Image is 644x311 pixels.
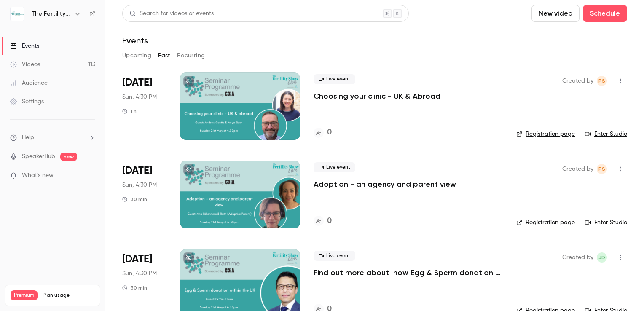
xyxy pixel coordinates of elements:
span: Sun, 4:30 PM [122,93,157,101]
a: Enter Studio [585,130,627,138]
span: Premium [11,290,38,300]
img: The Fertility Show 2025 [11,7,24,21]
span: Sun, 4:30 PM [122,269,157,278]
span: Jenni Dunn [597,252,607,263]
div: Settings [10,97,44,106]
span: [DATE] [122,252,152,266]
span: Ps [598,76,605,86]
a: Registration page [516,130,575,138]
a: Adoption - an agency and parent view [314,179,456,189]
a: Choosing your clinic - UK & Abroad [314,91,440,101]
div: May 21 Sun, 4:30 PM (Europe/London) [122,161,166,228]
div: 1 h [122,108,137,115]
span: Help [22,133,34,142]
button: Past [158,49,170,62]
a: SpeakerHub [22,152,55,161]
span: Created by [562,252,593,263]
span: Sun, 4:30 PM [122,181,157,189]
span: [DATE] [122,76,152,89]
span: Created by [562,76,593,86]
a: Enter Studio [585,218,627,227]
div: 30 min [122,284,147,291]
a: 0 [314,215,332,227]
span: Plan usage [43,292,95,299]
span: Ps [598,164,605,174]
span: [DATE] [122,164,152,177]
button: Schedule [583,5,627,22]
div: Events [10,42,39,50]
h6: The Fertility Show 2025 [31,10,71,18]
div: 30 min [122,196,147,203]
span: Created by [562,164,593,174]
span: Live event [314,74,355,84]
a: Find out more about how Egg & Sperm donation works in the [GEOGRAPHIC_DATA] [314,268,503,278]
button: Upcoming [122,49,151,62]
li: help-dropdown-opener [10,133,95,142]
button: New video [531,5,580,22]
button: Recurring [177,49,205,62]
h4: 0 [327,215,332,227]
div: Search for videos or events [129,9,214,18]
a: 0 [314,127,332,138]
span: Phil spurr [597,164,607,174]
span: Phil spurr [597,76,607,86]
span: JD [598,252,605,263]
span: new [60,153,77,161]
div: Videos [10,60,40,69]
span: What's new [22,171,54,180]
div: May 21 Sun, 4:30 PM (Europe/London) [122,72,166,140]
span: Live event [314,251,355,261]
div: Audience [10,79,48,87]
h1: Events [122,35,148,46]
span: Live event [314,162,355,172]
iframe: Noticeable Trigger [85,172,95,180]
h4: 0 [327,127,332,138]
a: Registration page [516,218,575,227]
